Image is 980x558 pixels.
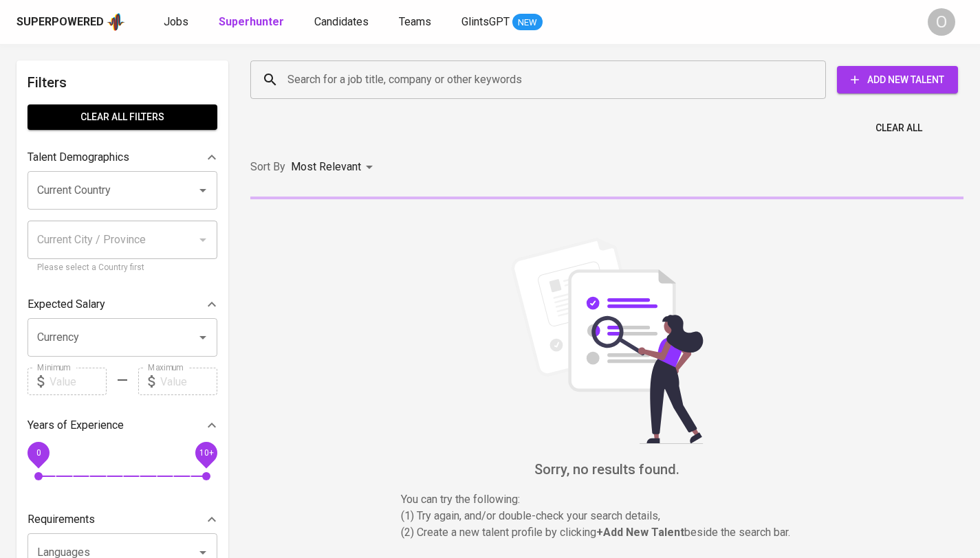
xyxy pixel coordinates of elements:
[28,511,95,528] p: Requirements
[837,66,958,93] button: Add New Talent
[314,14,371,31] a: Candidates
[314,15,369,28] span: Candidates
[848,71,947,89] span: Add New Talent
[28,296,105,313] p: Expected Salary
[219,14,287,31] a: Superhunter
[193,328,213,347] button: Open
[870,115,928,141] button: Clear All
[107,12,125,32] img: app logo
[164,15,188,28] span: Jobs
[28,291,217,318] div: Expected Salary
[28,144,217,171] div: Talent Demographics
[504,238,710,444] img: file_searching.svg
[291,159,361,175] p: Most Relevant
[596,526,684,539] b: + Add New Talent
[219,15,284,28] b: Superhunter
[401,491,814,508] p: You can try the following :
[399,15,431,28] span: Teams
[17,12,125,32] a: Superpoweredapp logo
[512,16,543,30] span: NEW
[28,104,217,130] button: Clear All filters
[928,8,955,36] div: O
[39,109,206,126] span: Clear All filters
[36,448,41,458] span: 0
[37,261,208,275] p: Please select a Country first
[50,368,107,395] input: Value
[28,71,217,93] h6: Filters
[461,14,543,31] a: GlintsGPT NEW
[28,417,124,434] p: Years of Experience
[401,508,814,524] p: (1) Try again, and/or double-check your search details,
[28,506,217,533] div: Requirements
[164,14,191,31] a: Jobs
[875,120,922,137] span: Clear All
[461,15,510,28] span: GlintsGPT
[160,368,217,395] input: Value
[399,14,434,31] a: Teams
[401,524,814,541] p: (2) Create a new talent profile by clicking beside the search bar.
[291,155,378,180] div: Most Relevant
[28,149,129,166] p: Talent Demographics
[250,458,963,480] h6: Sorry, no results found.
[193,181,213,200] button: Open
[28,412,217,439] div: Years of Experience
[199,448,213,458] span: 10+
[17,14,104,30] div: Superpowered
[250,159,285,175] p: Sort By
